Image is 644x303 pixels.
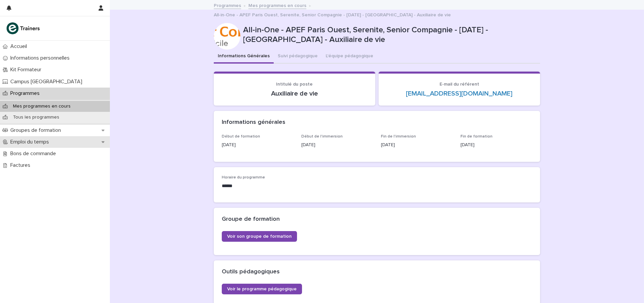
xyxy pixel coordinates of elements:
span: Fin de formation [461,135,492,139]
a: Voir son groupe de formation [222,231,297,242]
span: Voir son groupe de formation [227,234,292,239]
p: Kit Formateur [8,67,47,73]
p: Emploi du temps [8,139,54,145]
span: Horaire du programme [222,175,265,179]
span: E-mail du référent [440,82,479,87]
p: Tous les programmes [8,115,65,120]
span: Fin de l'immersion [381,135,416,139]
p: Informations personnelles [8,55,75,61]
span: Intitulé du poste [276,82,313,87]
p: All-in-One - APEF Paris Ouest, Serenite, Senior Compagnie - [DATE] - [GEOGRAPHIC_DATA] - Auxiliai... [243,25,537,45]
p: Factures [8,162,36,168]
h2: Groupe de formation [222,216,280,223]
h2: Informations générales [222,119,285,126]
p: Bons de commande [8,151,61,157]
a: Voir le programme pédagogique [222,284,302,294]
button: Suivi pédagogique [274,50,322,64]
button: Informations Générales [214,50,274,64]
p: [DATE] [301,142,373,149]
button: L'équipe pédagogique [322,50,377,64]
span: Voir le programme pédagogique [227,287,297,291]
p: Groupes de formation [8,127,66,134]
p: [DATE] [381,142,453,149]
p: Accueil [8,43,32,50]
p: Campus [GEOGRAPHIC_DATA] [8,79,88,85]
a: [EMAIL_ADDRESS][DOMAIN_NAME] [406,90,513,97]
span: Début de l'immersion [301,135,343,139]
p: [DATE] [222,142,293,149]
p: All-in-One - APEF Paris Ouest, Serenite, Senior Compagnie - [DATE] - [GEOGRAPHIC_DATA] - Auxiliai... [214,11,451,18]
a: Programmes [214,1,241,9]
p: Auxiliaire de vie [222,90,367,98]
span: Début de formation [222,135,260,139]
p: Mes programmes en cours [8,104,76,109]
a: Mes programmes en cours [248,1,306,9]
h2: Outils pédagogiques [222,268,280,276]
p: [DATE] [461,142,532,149]
p: Programmes [8,90,45,97]
img: K0CqGN7SDeD6s4JG8KQk [5,22,42,35]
